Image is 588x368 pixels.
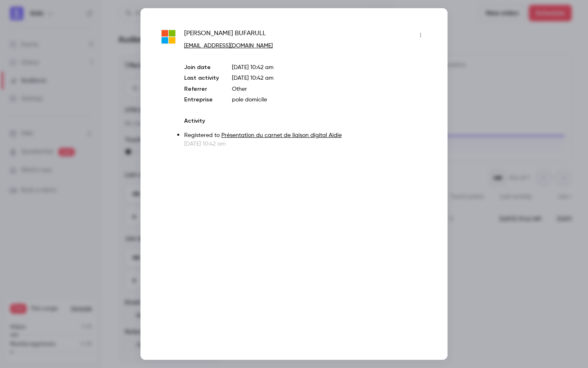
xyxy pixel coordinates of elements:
p: Referrer [184,85,219,93]
img: outlook.fr [161,29,176,45]
p: Join date [184,63,219,72]
span: [DATE] 10:42 am [232,75,274,81]
p: Entreprise [184,96,219,104]
a: [EMAIL_ADDRESS][DOMAIN_NAME] [184,43,273,49]
p: [DATE] 10:42 am [184,140,427,148]
p: Other [232,85,427,93]
p: Registered to [184,131,427,140]
a: Présentation du carnet de liaison digital Aidie [221,132,342,138]
span: [PERSON_NAME] BUFARULL [184,29,266,42]
p: pole domicile [232,96,427,104]
p: Last activity [184,74,219,83]
p: Activity [184,117,427,125]
p: [DATE] 10:42 am [232,63,427,72]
